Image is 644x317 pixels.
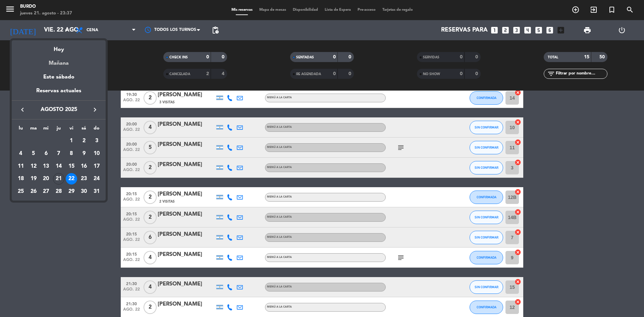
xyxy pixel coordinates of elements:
[66,186,77,197] div: 29
[14,185,27,198] td: 25 de agosto de 2025
[90,160,103,173] td: 17 de agosto de 2025
[78,186,90,197] div: 30
[28,148,39,159] div: 5
[66,148,77,159] div: 8
[78,124,91,135] th: sábado
[40,124,52,135] th: miércoles
[40,160,52,173] td: 13 de agosto de 2025
[27,160,40,173] td: 12 de agosto de 2025
[14,147,27,160] td: 4 de agosto de 2025
[90,124,103,135] th: domingo
[29,105,89,114] span: agosto 2025
[91,148,102,159] div: 10
[12,87,106,100] div: Reservas actuales
[28,186,39,197] div: 26
[53,173,64,184] div: 21
[65,135,78,147] td: 1 de agosto de 2025
[27,172,40,185] td: 19 de agosto de 2025
[52,185,65,198] td: 28 de agosto de 2025
[40,148,52,159] div: 6
[40,173,52,184] div: 20
[66,161,77,172] div: 15
[78,161,90,172] div: 16
[66,135,77,147] div: 1
[40,185,52,198] td: 27 de agosto de 2025
[65,185,78,198] td: 29 de agosto de 2025
[27,147,40,160] td: 5 de agosto de 2025
[15,148,26,159] div: 4
[78,135,91,147] td: 2 de agosto de 2025
[65,147,78,160] td: 8 de agosto de 2025
[52,147,65,160] td: 7 de agosto de 2025
[15,186,26,197] div: 25
[53,186,64,197] div: 28
[65,172,78,185] td: 22 de agosto de 2025
[27,124,40,135] th: martes
[91,106,99,114] i: keyboard_arrow_right
[52,124,65,135] th: jueves
[40,161,52,172] div: 13
[14,172,27,185] td: 18 de agosto de 2025
[89,105,101,114] button: keyboard_arrow_right
[12,68,106,87] div: Este sábado
[18,106,26,114] i: keyboard_arrow_left
[78,135,90,147] div: 2
[15,161,26,172] div: 11
[91,173,102,184] div: 24
[12,54,106,68] div: Mañana
[78,147,91,160] td: 9 de agosto de 2025
[27,185,40,198] td: 26 de agosto de 2025
[14,124,27,135] th: lunes
[78,172,91,185] td: 23 de agosto de 2025
[91,161,102,172] div: 17
[40,147,52,160] td: 6 de agosto de 2025
[65,124,78,135] th: viernes
[53,148,64,159] div: 7
[90,135,103,147] td: 3 de agosto de 2025
[90,185,103,198] td: 31 de agosto de 2025
[52,160,65,173] td: 14 de agosto de 2025
[91,135,102,147] div: 3
[28,173,39,184] div: 19
[91,186,102,197] div: 31
[53,161,64,172] div: 14
[40,172,52,185] td: 20 de agosto de 2025
[40,186,52,197] div: 27
[78,148,90,159] div: 9
[12,40,106,54] div: Hoy
[16,105,29,114] button: keyboard_arrow_left
[15,173,26,184] div: 18
[78,185,91,198] td: 30 de agosto de 2025
[90,147,103,160] td: 10 de agosto de 2025
[78,173,90,184] div: 23
[90,172,103,185] td: 24 de agosto de 2025
[28,161,39,172] div: 12
[65,160,78,173] td: 15 de agosto de 2025
[52,172,65,185] td: 21 de agosto de 2025
[78,160,91,173] td: 16 de agosto de 2025
[14,135,65,147] td: AGO.
[66,173,77,184] div: 22
[14,160,27,173] td: 11 de agosto de 2025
